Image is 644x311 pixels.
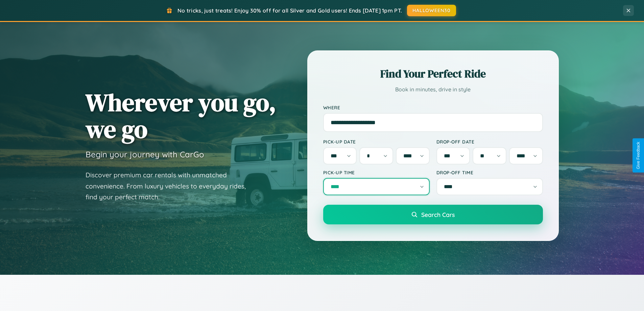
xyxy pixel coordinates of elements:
button: Search Cars [323,205,543,224]
label: Pick-up Date [323,139,430,145]
h1: Wherever you go, we go [86,89,276,142]
label: Drop-off Date [436,139,543,145]
h2: Find Your Perfect Ride [323,66,543,81]
label: Drop-off Time [436,170,543,175]
p: Book in minutes, drive in style [323,85,543,94]
p: Discover premium car rentals with unmatched convenience. From luxury vehicles to everyday rides, ... [86,170,255,203]
label: Where [323,105,543,110]
button: HALLOWEEN30 [407,5,456,16]
h3: Begin your journey with CarGo [86,149,204,159]
span: No tricks, just treats! Enjoy 30% off for all Silver and Gold users! Ends [DATE] 1pm PT. [177,7,402,14]
label: Pick-up Time [323,170,430,175]
span: Search Cars [421,211,455,218]
div: Give Feedback [636,142,641,169]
